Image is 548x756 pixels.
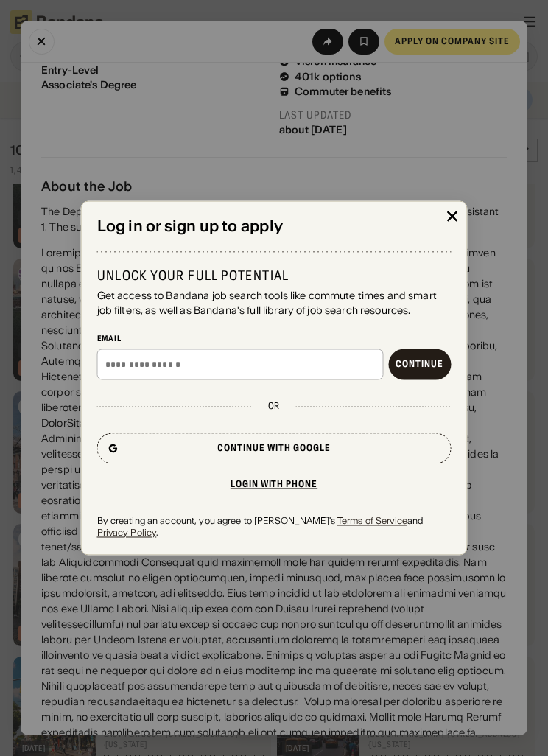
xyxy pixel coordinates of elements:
div: or [268,401,281,413]
div: Login with phone [231,480,318,489]
div: Get access to Bandana job search tools like commute times and smart job filters, as well as Banda... [97,290,452,318]
div: Log in or sign up to apply [97,217,452,235]
div: Continue [396,360,443,369]
div: Email [97,334,452,344]
div: By creating an account, you agree to [PERSON_NAME]'s and . [97,516,452,539]
a: Terms of Service [337,516,407,527]
div: Continue with Google [217,444,331,453]
a: Privacy Policy [97,528,157,539]
div: Unlock your full potential [97,267,452,284]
